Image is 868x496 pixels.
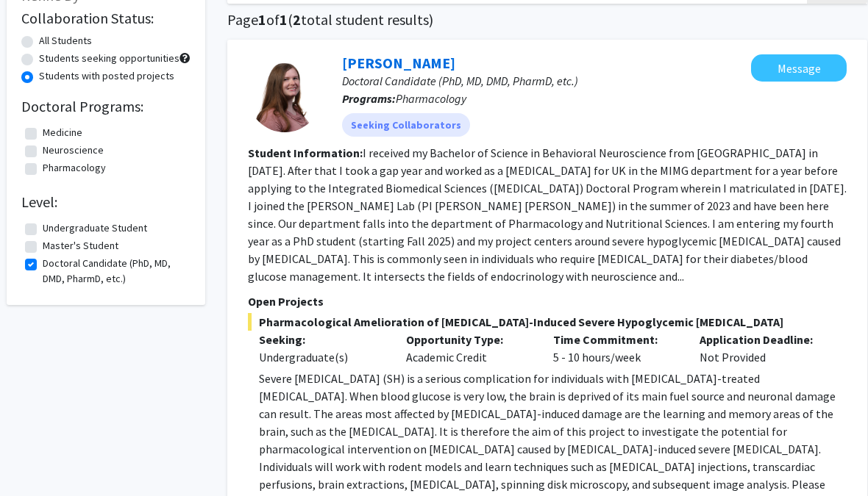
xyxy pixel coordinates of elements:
span: Pharmacological Amelioration of [MEDICAL_DATA]-Induced Severe Hypoglycemic [MEDICAL_DATA] [249,314,847,331]
b: Programs: [343,92,396,107]
label: Doctoral Candidate (PhD, MD, DMD, PharmD, etc.) [43,256,188,287]
fg-read-more: I received my Bachelor of Science in Behavioral Neuroscience from [GEOGRAPHIC_DATA] in [DATE]. Af... [249,146,847,284]
label: Master's Student [43,239,119,254]
span: 1 [259,11,267,29]
label: Pharmacology [43,161,107,176]
div: Undergraduate(s) [260,349,385,367]
p: Opportunity Type: [407,331,532,349]
b: Student Information: [249,146,363,161]
span: 1 [280,11,288,29]
p: Time Commitment: [554,331,679,349]
iframe: Chat [11,430,63,485]
span: 2 [294,11,302,29]
label: Neuroscience [43,143,104,159]
h1: Page of ( total student results) [228,12,868,29]
mat-chip: Seeking Collaborators [343,114,471,137]
span: Open Projects [249,295,324,309]
label: Medicine [43,126,83,141]
span: Doctoral Candidate (PhD, MD, DMD, PharmD, etc.) [343,74,579,89]
h2: Doctoral Programs: [22,98,191,116]
div: Not Provided [689,331,836,367]
a: [PERSON_NAME] [343,54,456,73]
label: Students with posted projects [40,69,175,85]
label: Students seeking opportunities [40,51,180,67]
label: Undergraduate Student [43,221,148,237]
span: Pharmacology [396,92,467,107]
p: Seeking: [260,331,385,349]
div: Academic Credit [396,331,543,367]
div: 5 - 10 hours/week [543,331,690,367]
button: Message Andrea Thompson [752,55,847,82]
h2: Collaboration Status: [22,10,191,28]
p: Application Deadline: [700,331,825,349]
label: All Students [40,34,93,49]
h2: Level: [22,194,191,212]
